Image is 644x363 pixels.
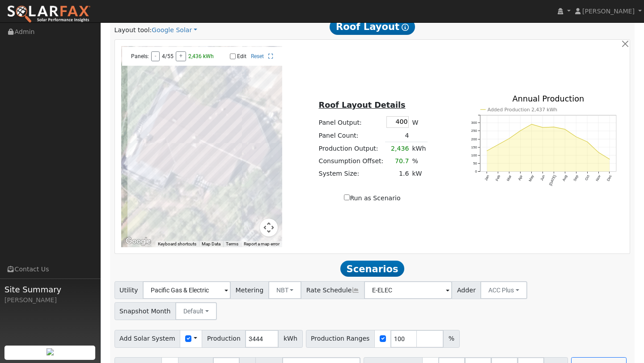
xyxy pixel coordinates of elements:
span: 2,436 kWh [188,53,214,59]
button: + [176,51,186,61]
td: Production Output: [317,142,385,155]
circle: onclick="" [609,159,610,160]
td: 4 [385,129,411,142]
i: Show Help [402,24,409,31]
td: Panel Count: [317,129,385,142]
text: 250 [471,129,477,133]
text: Nov [595,174,602,182]
circle: onclick="" [564,129,566,130]
button: ACC Plus [480,281,527,299]
span: Layout tool: [114,26,152,34]
text: Mar [506,174,513,182]
span: Panels: [131,53,149,59]
text: Apr [517,174,524,181]
button: Keyboard shortcuts [158,241,196,247]
text: Sep [573,174,579,182]
a: Full Screen [268,53,273,59]
span: Production [202,330,246,348]
span: Production Ranges [306,330,375,348]
text: [DATE] [549,174,557,186]
a: Reset [251,53,264,59]
button: - [151,51,160,61]
text: Jan [484,174,490,181]
span: Utility [114,281,144,299]
td: 1.6 [385,168,411,180]
a: Google Solar [152,25,197,35]
td: kWh [411,142,428,155]
span: Rate Schedule [301,281,364,299]
input: Select a Rate Schedule [364,281,452,299]
td: 70.7 [385,155,411,167]
circle: onclick="" [576,136,577,138]
circle: onclick="" [486,150,487,152]
label: Run as Scenario [344,194,400,203]
td: % [411,155,428,167]
td: System Size: [317,168,385,180]
text: Oct [585,174,591,181]
text: 100 [471,153,477,157]
circle: onclick="" [553,127,555,128]
text: 0 [475,169,477,173]
td: 2,436 [385,142,411,155]
img: SolarFax [7,5,91,24]
text: Added Production 2,437 kWh [487,107,557,113]
td: Panel Output: [317,115,385,129]
span: Adder [452,281,481,299]
text: 200 [471,137,477,141]
span: Site Summary [4,283,96,295]
circle: onclick="" [497,144,499,145]
span: % [443,330,459,348]
circle: onclick="" [531,123,532,125]
text: May [528,174,535,182]
circle: onclick="" [587,141,588,143]
text: 150 [471,145,477,149]
button: Map camera controls [260,219,278,236]
text: 50 [473,161,477,165]
span: 4/55 [162,53,174,59]
button: Map Data [202,241,220,247]
u: Roof Layout Details [319,101,406,110]
text: Aug [562,174,568,182]
a: Terms (opens in new tab) [226,241,238,246]
span: Metering [230,281,269,299]
text: Dec [606,174,613,182]
text: 300 [471,121,477,125]
circle: onclick="" [520,130,521,131]
circle: onclick="" [542,127,543,128]
label: Edit [237,53,246,59]
circle: onclick="" [508,138,510,139]
text: Feb [495,174,501,182]
td: W [411,115,428,129]
button: NBT [268,281,302,299]
span: Roof Layout [330,19,415,35]
span: Snapshot Month [114,302,176,320]
input: Run as Scenario [344,194,350,200]
text: Annual Production [513,94,585,103]
td: kW [411,168,428,180]
button: Default [175,302,217,320]
img: retrieve [47,348,54,355]
span: kWh [278,330,302,348]
span: [PERSON_NAME] [582,8,635,15]
text: Jun [540,174,546,181]
span: Add Solar System [114,330,181,348]
div: [PERSON_NAME] [4,295,96,305]
input: Select a Utility [143,281,231,299]
img: Google [123,236,153,247]
a: Report a map error [244,241,280,246]
circle: onclick="" [598,152,599,153]
span: Scenarios [340,261,404,277]
td: Consumption Offset: [317,155,385,167]
a: Open this area in Google Maps (opens a new window) [123,236,153,247]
